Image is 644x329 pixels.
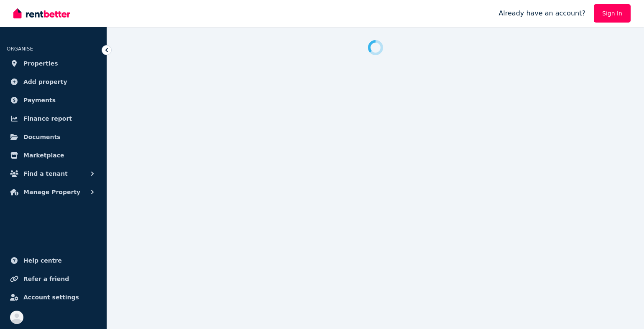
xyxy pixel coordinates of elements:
a: Documents [7,129,100,145]
span: Refer a friend [23,274,69,284]
span: Properties [23,58,58,68]
span: Marketplace [23,150,64,160]
a: Marketplace [7,147,100,164]
a: Refer a friend [7,271,100,287]
img: RentBetter [13,7,70,20]
a: Payments [7,92,100,109]
span: Find a tenant [23,169,68,179]
a: Sign In [594,4,631,23]
span: Payments [23,95,56,105]
a: Properties [7,55,100,72]
span: Manage Property [23,187,80,197]
span: Account settings [23,292,79,302]
a: Help centre [7,252,100,269]
a: Add property [7,73,100,90]
button: Manage Property [7,184,100,200]
a: Finance report [7,110,100,127]
a: Account settings [7,289,100,306]
span: Finance report [23,114,72,124]
span: ORGANISE [7,46,33,52]
span: Add property [23,77,67,87]
span: Help centre [23,256,62,266]
span: Already have an account? [498,8,585,18]
span: Documents [23,132,61,142]
button: Find a tenant [7,165,100,182]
